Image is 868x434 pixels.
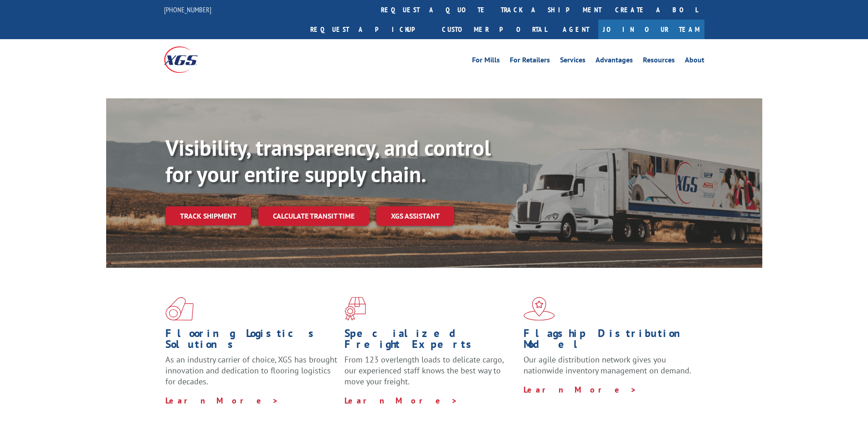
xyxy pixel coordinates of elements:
a: Agent [554,20,598,39]
a: Customer Portal [435,20,554,39]
h1: Specialized Freight Experts [344,328,517,354]
a: Track shipment [165,206,251,225]
a: XGS ASSISTANT [376,206,454,226]
a: For Mills [472,56,500,66]
img: xgs-icon-flagship-distribution-model-red [524,297,555,321]
a: Services [560,56,586,66]
a: Request a pickup [303,20,435,39]
a: Calculate transit time [258,206,369,226]
a: About [685,56,704,66]
span: Our agile distribution network gives you nationwide inventory management on demand. [524,354,691,376]
a: Learn More > [165,395,279,406]
a: Advantages [596,56,633,66]
a: [PHONE_NUMBER] [164,5,211,14]
h1: Flagship Distribution Model [524,328,696,354]
p: From 123 overlength loads to delicate cargo, our experienced staff knows the best way to move you... [344,354,517,395]
img: xgs-icon-focused-on-flooring-red [344,297,366,321]
a: Learn More > [524,384,637,395]
a: Join Our Team [598,20,704,39]
b: Visibility, transparency, and control for your entire supply chain. [165,133,491,188]
a: Resources [643,56,675,66]
a: Learn More > [344,395,458,406]
span: As an industry carrier of choice, XGS has brought innovation and dedication to flooring logistics... [165,354,337,387]
img: xgs-icon-total-supply-chain-intelligence-red [165,297,194,321]
h1: Flooring Logistics Solutions [165,328,338,354]
a: For Retailers [510,56,550,66]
